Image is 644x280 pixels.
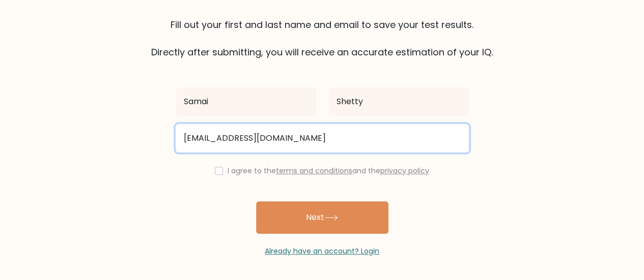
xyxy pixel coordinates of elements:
input: First name [176,87,316,116]
button: Next [256,201,388,234]
a: Already have an account? Login [265,246,379,256]
a: terms and conditions [276,166,352,176]
a: privacy policy [380,166,429,176]
div: Fill out your first and last name and email to save your test results. Directly after submitting,... [32,18,612,59]
label: I agree to the and the [228,166,429,176]
input: Email [176,124,469,152]
input: Last name [328,87,469,116]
